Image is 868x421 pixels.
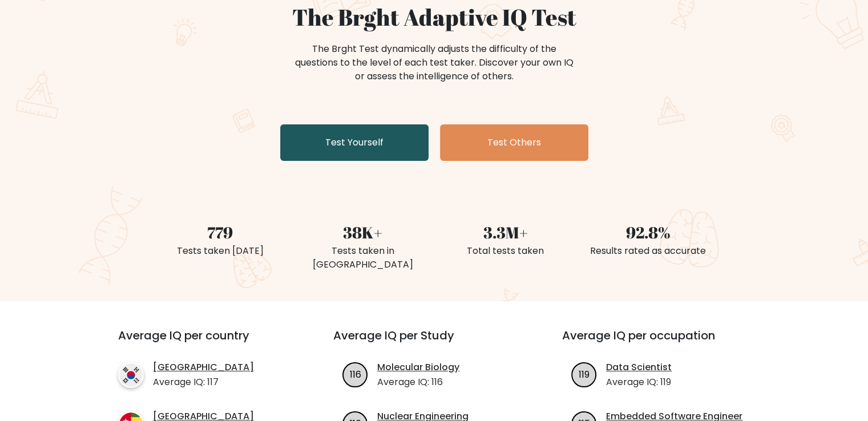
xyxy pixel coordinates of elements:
div: Tests taken in [GEOGRAPHIC_DATA] [298,244,427,272]
a: Test Yourself [280,124,429,161]
h3: Average IQ per Study [333,329,535,356]
a: Data Scientist [606,361,672,374]
text: 116 [350,367,361,380]
div: 3.3M+ [441,220,570,244]
a: [GEOGRAPHIC_DATA] [153,361,254,374]
p: Average IQ: 117 [153,375,254,389]
p: Average IQ: 116 [377,375,459,389]
a: Test Others [440,124,588,161]
div: Tests taken [DATE] [156,244,285,258]
h3: Average IQ per country [118,329,292,356]
img: country [118,362,144,388]
a: Molecular Biology [377,361,459,374]
div: 779 [156,220,285,244]
div: 92.8% [584,220,713,244]
text: 119 [579,367,590,380]
h1: The Brght Adaptive IQ Test [156,3,713,31]
div: Total tests taken [441,244,570,258]
h3: Average IQ per occupation [562,329,764,356]
div: The Brght Test dynamically adjusts the difficulty of the questions to the level of each test take... [292,42,577,83]
p: Average IQ: 119 [606,375,672,389]
div: 38K+ [298,220,427,244]
div: Results rated as accurate [584,244,713,258]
